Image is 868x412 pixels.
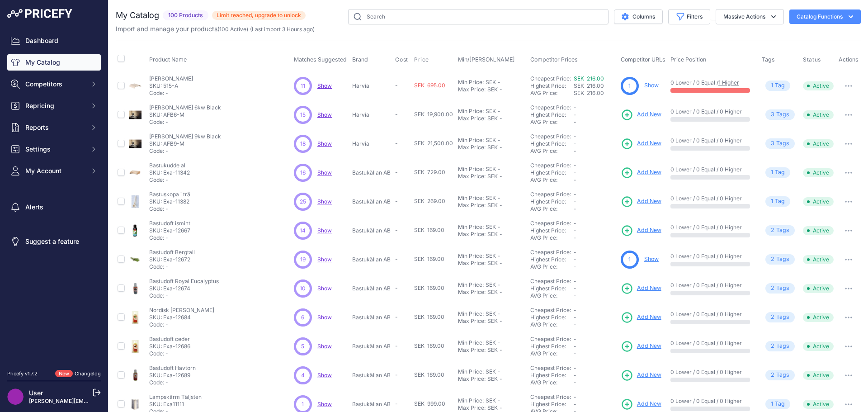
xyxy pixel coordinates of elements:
span: My Account [25,166,85,175]
p: 0 Lower / 0 Equal / 0 Higher [670,311,753,318]
span: 10 [300,284,306,293]
span: 6 [301,313,304,322]
span: Competitor URLs [621,56,665,63]
a: Cheapest Price: [530,75,571,82]
p: SKU: AFB6-M [149,111,221,118]
div: Max Price: [458,115,486,122]
span: SEK 21,500.00 [414,140,453,147]
div: Min Price: [458,166,484,173]
span: - [395,227,398,233]
span: Settings [25,145,85,154]
span: 3 [771,110,774,119]
p: 0 Lower / 0 Equal / 0 Higher [670,195,753,202]
span: Add New [637,342,661,350]
input: Search [348,9,609,24]
span: Tag [765,283,795,294]
p: Harvia [352,111,392,118]
p: Import and manage your products [116,24,315,33]
button: Repricing [7,98,101,114]
a: Add New [621,282,661,295]
a: Show [644,82,659,89]
div: - [498,202,502,209]
span: 1 [771,168,773,177]
span: Show [317,343,332,350]
div: Highest Price: [530,140,574,147]
a: Add New [621,195,661,208]
span: Active [803,168,834,177]
a: Changelog [75,370,101,377]
div: SEK [486,310,496,317]
div: Min Price: [458,108,484,115]
p: SKU: Exa-11382 [149,198,190,205]
span: Active [803,110,834,119]
p: Bastuskopa i trä [149,191,190,198]
span: Price Position [670,56,706,63]
div: AVG Price: [530,118,574,126]
span: Tag [765,225,795,236]
a: Show [317,285,332,292]
button: Catalog Functions [789,9,861,24]
span: Active [803,313,834,322]
div: - [498,231,502,238]
p: Code: - [149,263,195,270]
span: Competitors [25,80,85,89]
span: 11 [301,82,305,90]
span: Tag [765,109,795,120]
span: Actions [839,56,859,63]
span: 15 [300,111,306,119]
div: - [498,144,502,151]
div: SEK [487,86,498,93]
div: SEK 216.00 [574,90,617,97]
button: Filters [668,9,710,24]
a: Cheapest Price: [530,365,571,371]
nav: Sidebar [7,33,101,359]
div: - [498,86,502,93]
p: Bastudoft Bergtall [149,249,195,256]
a: Cheapest Price: [530,336,571,342]
div: - [498,260,502,267]
p: 0 Lower / 0 Equal / 0 Higher [670,253,753,260]
span: 16 [300,169,306,177]
span: - [574,227,576,234]
p: Bastukällan AB [352,256,392,263]
p: Bastukällan AB [352,227,392,234]
div: AVG Price: [530,263,574,270]
div: - [498,115,502,122]
span: Tag [765,196,790,207]
span: s [786,284,789,293]
div: - [496,166,500,173]
button: Competitors [7,76,101,92]
div: Highest Price: [530,82,574,90]
span: Min/[PERSON_NAME] [458,56,515,63]
span: 14 [300,227,306,235]
div: SEK [487,260,498,267]
a: Show [317,111,332,118]
a: Show [317,314,332,321]
div: SEK [486,194,496,202]
a: Show [317,140,332,147]
a: Add New [621,311,661,324]
p: 0 Lower / 0 Equal / 0 Higher [670,137,753,144]
span: Show [317,372,332,379]
div: - [496,223,500,231]
a: My Catalog [7,54,101,71]
p: 0 Lower / 0 Equal / 0 Higher [670,166,753,173]
span: - [574,118,576,125]
span: Add New [637,110,661,119]
span: Show [317,256,332,263]
span: - [574,176,576,183]
a: Add New [621,340,661,353]
a: Cheapest Price: [530,133,571,140]
div: - [498,289,502,296]
div: Highest Price: [530,285,574,292]
a: Show [317,169,332,176]
a: 1 Higher [718,79,739,86]
span: SEK 169.00 [414,284,444,291]
span: - [395,82,398,89]
p: SKU: 515-A [149,82,193,90]
div: SEK [486,223,496,231]
div: AVG Price: [530,292,574,299]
